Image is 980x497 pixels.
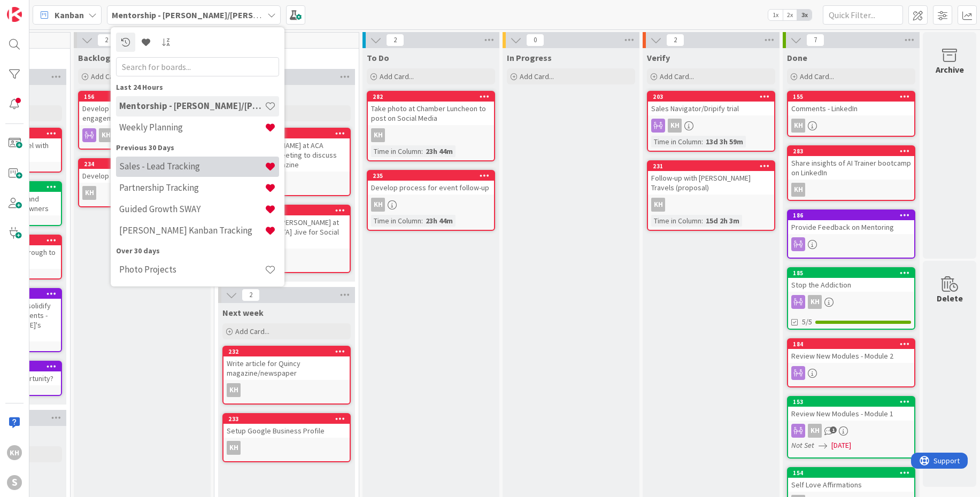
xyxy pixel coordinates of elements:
div: KH [223,383,350,397]
b: Mentorship - [PERSON_NAME]/[PERSON_NAME] [112,10,295,20]
div: 235 [368,171,494,181]
div: KH [79,186,205,200]
span: In Progress [507,52,552,63]
div: 232 [228,348,350,355]
div: Time in Column [371,145,421,157]
div: 283Share insights of AI Trainer bootcamp on LinkedIn [788,146,914,180]
div: Review New Modules - Module 1 [788,407,914,421]
div: KH [7,445,22,460]
a: 235Develop process for event follow-upKHTime in Column:23h 44m [367,170,495,231]
div: KH [227,441,241,455]
div: Time in Column [651,136,701,147]
div: Self Love Affirmations [788,478,914,492]
div: 284 [228,207,350,214]
a: 285Talk to [PERSON_NAME] at ACA meeting about meeting to discuss article in her magazineKH [222,128,351,196]
a: 203Sales Navigator/Dripify trialKHTime in Column:13d 3h 59m [647,91,775,152]
a: 284Take photo with [PERSON_NAME] at [GEOGRAPHIC_DATA] Jive for Social Media postKH [222,205,351,273]
div: Sales Navigator/Dripify trial [648,102,774,115]
div: 283 [788,146,914,156]
a: 232Write article for Quincy magazine/newspaperKH [222,346,351,405]
span: 0 [526,34,544,46]
span: Done [787,52,807,63]
div: 285Talk to [PERSON_NAME] at ACA meeting about meeting to discuss article in her magazine [223,129,350,172]
div: KH [791,183,805,197]
h4: Partnership Tracking [119,182,265,193]
div: 233Setup Google Business Profile [223,414,350,438]
img: Visit kanbanzone.com [7,7,22,22]
a: 153Review New Modules - Module 1KHNot Set[DATE] [787,396,915,459]
div: Take photo at Chamber Luncheon to post on Social Media [368,102,494,125]
div: Follow-up with [PERSON_NAME] Travels (proposal) [648,171,774,195]
a: 234Develop Web Landing PageKH [78,158,206,207]
span: Verify [647,52,670,63]
span: Next week [222,307,264,318]
span: Add Card... [91,72,125,81]
a: 282Take photo at Chamber Luncheon to post on Social MediaKHTime in Column:23h 44m [367,91,495,161]
span: 1 [830,426,837,433]
div: KH [368,198,494,212]
h4: Photo Projects [119,264,265,275]
div: 13d 3h 59m [703,136,746,147]
div: 185 [793,269,914,277]
div: 234 [79,159,205,169]
span: 5/5 [802,316,812,328]
div: Delete [937,292,963,305]
div: Provide Feedback on Mentoring [788,220,914,234]
div: Develop Web Landing Page [79,169,205,183]
a: 184Review New Modules - Module 2 [787,338,915,387]
span: 2 [666,34,684,46]
a: 156Develop stories from past client engagementsKH [78,91,206,150]
div: 233 [228,415,350,423]
div: Last 24 Hours [116,82,279,93]
div: 283 [793,147,914,155]
div: 235 [373,172,494,180]
div: 186 [788,211,914,220]
div: 282 [368,92,494,102]
div: 284Take photo with [PERSON_NAME] at [GEOGRAPHIC_DATA] Jive for Social Media post [223,206,350,248]
div: 232Write article for Quincy magazine/newspaper [223,347,350,380]
div: Develop process for event follow-up [368,181,494,195]
div: KH [668,119,682,133]
div: 234Develop Web Landing Page [79,159,205,183]
div: 185Stop the Addiction [788,268,914,292]
span: : [421,145,423,157]
div: 186Provide Feedback on Mentoring [788,211,914,234]
span: Add Card... [235,327,269,336]
div: 153Review New Modules - Module 1 [788,397,914,421]
div: 282Take photo at Chamber Luncheon to post on Social Media [368,92,494,125]
a: 233Setup Google Business ProfileKH [222,413,351,462]
div: 155Comments - LinkedIn [788,92,914,115]
div: 154 [788,468,914,478]
span: 3x [797,10,812,20]
span: To Do [367,52,389,63]
i: Not Set [791,440,814,450]
div: Time in Column [651,215,701,227]
div: Stop the Addiction [788,278,914,292]
div: 23h 44m [423,215,456,227]
div: KH [79,128,205,142]
span: : [701,215,703,227]
div: 203 [648,92,774,102]
div: 203Sales Navigator/Dripify trial [648,92,774,115]
h4: [PERSON_NAME] Kanban Tracking [119,225,265,236]
div: Develop stories from past client engagements [79,102,205,125]
div: 232 [223,347,350,356]
span: 2 [242,289,260,301]
div: 156 [79,92,205,102]
h4: Sales - Lead Tracking [119,161,265,172]
div: KH [648,119,774,133]
span: Add Card... [660,72,694,81]
div: 203 [653,93,774,100]
div: 153 [793,398,914,406]
span: 1x [768,10,783,20]
div: 185 [788,268,914,278]
div: Setup Google Business Profile [223,424,350,438]
span: 7 [806,34,824,46]
div: KH [808,295,822,309]
div: KH [788,424,914,438]
div: 285 [228,130,350,137]
div: 153 [788,397,914,407]
div: Share insights of AI Trainer bootcamp on LinkedIn [788,156,914,180]
input: Search for boards... [116,57,279,76]
div: KH [788,119,914,133]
